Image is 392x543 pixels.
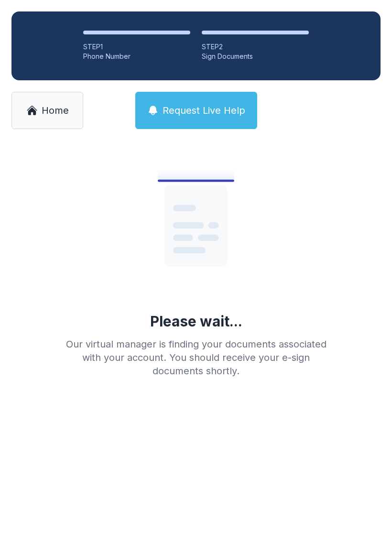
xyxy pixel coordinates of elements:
div: Sign Documents [202,52,309,61]
div: Please wait... [150,313,242,330]
span: Request Live Help [163,104,245,117]
div: STEP 2 [202,42,309,52]
div: STEP 1 [83,42,190,52]
span: Home [42,104,69,117]
div: Our virtual manager is finding your documents associated with your account. You should receive yo... [58,337,334,378]
div: Phone Number [83,52,190,61]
